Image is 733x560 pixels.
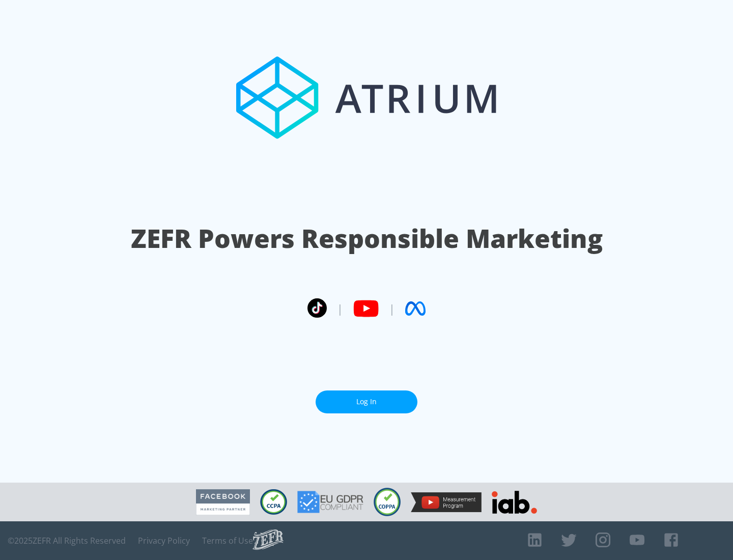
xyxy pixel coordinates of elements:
span: | [389,301,395,316]
img: CCPA Compliant [260,489,287,515]
img: YouTube Measurement Program [411,492,482,512]
h1: ZEFR Powers Responsible Marketing [131,221,603,256]
img: IAB [492,491,537,514]
img: Facebook Marketing Partner [196,489,250,515]
span: | [337,301,343,316]
a: Privacy Policy [138,536,190,546]
img: COPPA Compliant [374,488,401,516]
a: Terms of Use [202,536,253,546]
img: GDPR Compliant [297,491,363,513]
a: Log In [316,390,417,413]
span: © 2025 ZEFR All Rights Reserved [8,536,126,546]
